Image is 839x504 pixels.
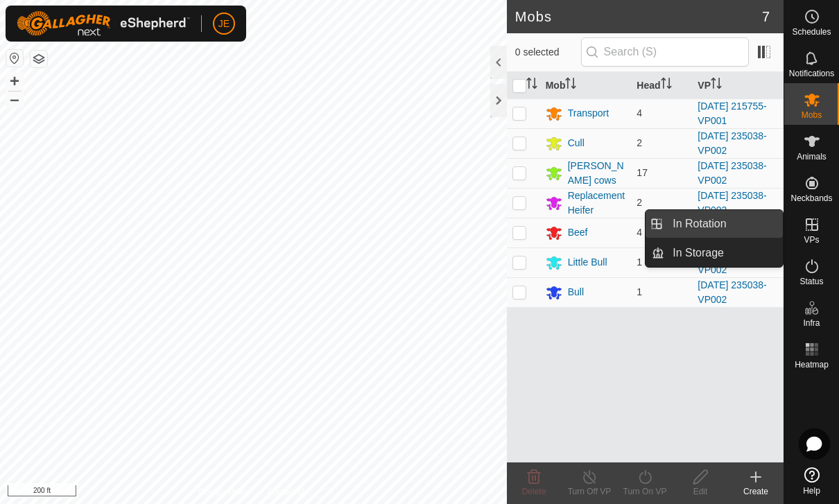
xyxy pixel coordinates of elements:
a: Privacy Policy [198,486,250,498]
span: JE [218,17,230,31]
span: 2 [637,197,642,208]
span: 0 selected [515,45,581,60]
span: 4 [637,107,642,119]
span: Notifications [789,69,834,78]
h2: Mobs [515,8,762,25]
span: 17 [637,167,648,178]
span: 1 [637,286,642,297]
a: In Rotation [664,210,783,238]
p-sorticon: Activate to sort [711,80,722,91]
span: 4 [637,227,642,238]
div: Create [728,485,784,498]
p-sorticon: Activate to sort [526,80,537,91]
span: Delete [522,487,546,496]
a: [DATE] 215755-VP001 [698,101,766,126]
div: Turn On VP [617,485,673,498]
th: VP [692,72,784,99]
span: Heatmap [795,360,829,369]
button: + [6,73,23,89]
span: In Storage [673,245,724,261]
button: – [6,91,23,107]
a: In Storage [664,239,783,267]
span: Infra [803,319,820,327]
div: Turn Off VP [562,485,617,498]
a: [DATE] 235038-VP002 [698,279,766,305]
button: Reset Map [6,50,23,67]
input: Search (S) [581,37,749,67]
th: Mob [540,72,632,99]
a: [DATE] 235038-VP002 [698,190,766,216]
span: Animals [797,153,827,161]
span: 7 [762,6,770,27]
a: [DATE] 235038-VP002 [698,130,766,156]
a: Contact Us [267,486,308,498]
button: Map Layers [31,51,47,67]
span: Schedules [792,28,831,36]
span: VPs [804,236,819,244]
span: Neckbands [790,194,832,202]
div: [PERSON_NAME] cows [568,159,626,188]
span: Mobs [802,111,822,119]
div: Little Bull [568,255,607,270]
span: Help [803,487,820,495]
div: Cull [568,136,585,150]
span: Status [799,277,823,286]
img: Gallagher Logo [17,11,190,36]
th: Head [631,72,692,99]
div: Edit [673,485,728,498]
span: In Rotation [673,216,726,232]
li: In Rotation [646,210,783,238]
span: 2 [637,137,642,148]
a: [DATE] 235038-VP002 [698,250,766,275]
p-sorticon: Activate to sort [565,80,576,91]
div: Transport [568,106,609,121]
p-sorticon: Activate to sort [661,80,672,91]
li: In Storage [646,239,783,267]
div: Replacement Heifer [568,189,626,218]
span: 1 [637,257,642,268]
a: Help [784,462,839,501]
a: [DATE] 235038-VP002 [698,160,766,186]
div: Bull [568,285,584,299]
div: Beef [568,225,588,240]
